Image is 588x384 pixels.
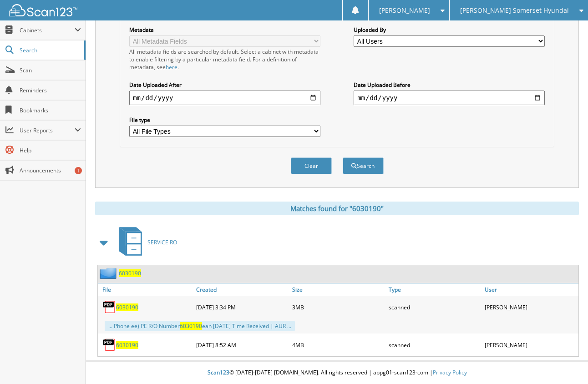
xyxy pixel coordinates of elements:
[460,8,569,13] span: [PERSON_NAME] Somerset Hyundai
[379,8,430,13] span: [PERSON_NAME]
[20,147,81,154] span: Help
[20,126,75,134] span: User Reports
[129,26,320,34] label: Metadata
[95,202,579,215] div: Matches found for "6030190"
[194,336,290,354] div: [DATE] 8:52 AM
[20,66,81,74] span: Scan
[20,106,81,114] span: Bookmarks
[354,81,545,89] label: Date Uploaded Before
[386,298,482,316] div: scanned
[129,48,320,71] div: All metadata fields are searched by default. Select a cabinet with metadata to enable filtering b...
[129,81,320,89] label: Date Uploaded After
[102,300,116,314] img: PDF.png
[180,322,202,330] span: 6030190
[354,91,545,105] input: end
[100,268,119,279] img: folder2.png
[98,283,194,296] a: File
[482,336,578,354] div: [PERSON_NAME]
[116,341,138,349] a: 6030190
[20,26,75,34] span: Cabinets
[20,86,81,94] span: Reminders
[116,303,138,311] a: 6030190
[147,238,177,246] span: SERVICE RO
[482,298,578,316] div: [PERSON_NAME]
[129,116,320,124] label: File type
[291,157,332,174] button: Clear
[166,63,177,71] a: here
[290,336,386,354] div: 4MB
[194,283,290,296] a: Created
[86,362,588,384] div: © [DATE]-[DATE] [DOMAIN_NAME]. All rights reserved | appg01-scan123-com |
[20,167,81,174] span: Announcements
[194,298,290,316] div: [DATE] 3:34 PM
[482,283,578,296] a: User
[343,157,384,174] button: Search
[354,26,545,34] label: Uploaded By
[129,91,320,105] input: start
[290,283,386,296] a: Size
[433,369,467,376] a: Privacy Policy
[102,338,116,352] img: PDF.png
[386,336,482,354] div: scanned
[119,269,141,277] a: 6030190
[105,321,295,331] div: ... Phone ee) PE R/O Number ean [DATE] Time Received | AUR ...
[20,46,80,54] span: Search
[9,4,77,16] img: scan123-logo-white.svg
[386,283,482,296] a: Type
[208,369,229,376] span: Scan123
[75,167,82,174] div: 1
[113,224,177,260] a: SERVICE RO
[290,298,386,316] div: 3MB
